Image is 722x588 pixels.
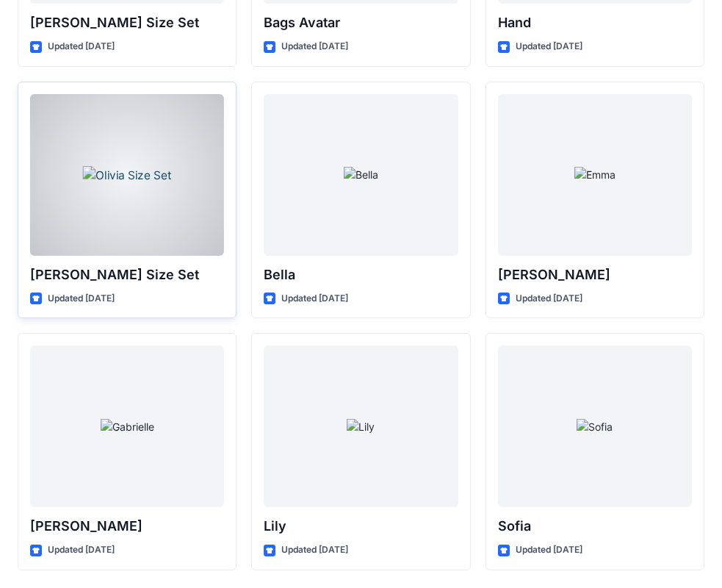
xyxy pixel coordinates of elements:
p: Sofia [498,516,692,537]
p: Bella [264,265,458,285]
p: [PERSON_NAME] Size Set [30,12,224,33]
p: [PERSON_NAME] [30,516,224,537]
p: Updated [DATE] [516,291,582,306]
p: Updated [DATE] [48,542,115,558]
p: Updated [DATE] [48,39,115,54]
p: Lily [264,516,458,537]
p: [PERSON_NAME] Size Set [30,265,224,285]
p: Hand [498,12,692,33]
a: Olivia Size Set [30,94,224,256]
a: Emma [498,94,692,256]
p: Updated [DATE] [516,542,582,558]
p: Updated [DATE] [48,291,115,306]
a: Bella [264,94,458,256]
a: Gabrielle [30,345,224,507]
p: Bags Avatar [264,12,458,33]
a: Lily [264,345,458,507]
p: Updated [DATE] [281,291,348,306]
p: [PERSON_NAME] [498,265,692,285]
p: Updated [DATE] [516,39,582,54]
p: Updated [DATE] [281,542,348,558]
p: Updated [DATE] [281,39,348,54]
a: Sofia [498,345,692,507]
